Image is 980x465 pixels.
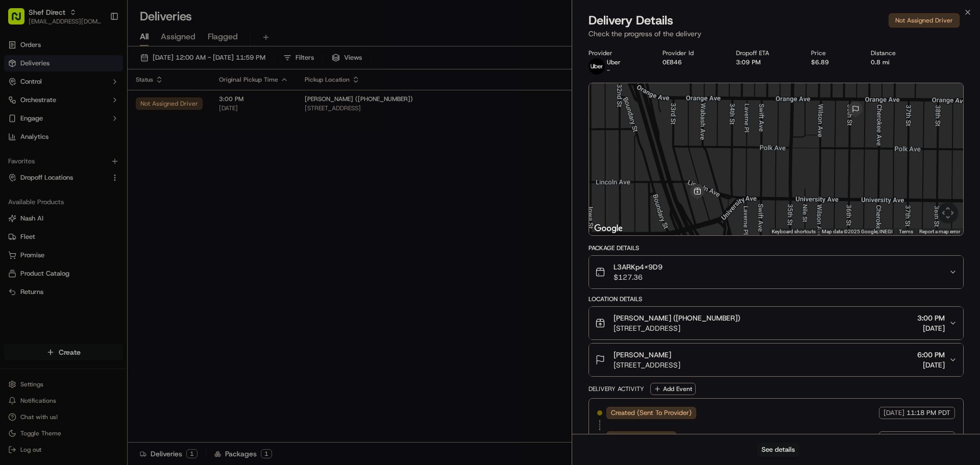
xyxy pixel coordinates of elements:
a: Report a map error [919,229,960,234]
span: Map data ©2025 Google, INEGI [822,229,893,234]
div: Start new chat [46,97,167,107]
button: 0E846 [663,58,682,66]
a: 📗Knowledge Base [6,195,82,213]
span: [PERSON_NAME] ([PHONE_NUMBER]) [614,313,740,323]
span: 11:18 PM PDT [906,433,950,442]
button: See all [158,130,186,142]
button: L3ARKp4x9D9$127.36 [589,256,963,288]
button: Add Event [650,383,696,395]
p: Uber [607,58,621,66]
span: 3:00 PM [917,313,945,323]
button: Keyboard shortcuts [772,228,816,235]
div: 0.8 mi [871,58,921,66]
div: 3:09 PM [736,58,795,66]
span: Delivery Details [589,12,673,29]
span: [STREET_ADDRESS] [614,360,680,370]
span: Pylon [102,224,124,232]
button: [PERSON_NAME] ([PHONE_NUMBER])[STREET_ADDRESS]3:00 PM[DATE] [589,307,963,339]
span: [PERSON_NAME] [614,350,671,360]
img: Shef Support [10,148,27,164]
div: Package Details [589,244,964,252]
a: Powered byPylon [72,224,124,232]
div: Past conversations [10,132,68,140]
span: [DATE] [917,323,945,333]
span: [STREET_ADDRESS] [614,323,740,333]
span: [DATE] [917,360,945,370]
img: 8571987876998_91fb9ceb93ad5c398215_72.jpg [21,97,40,115]
img: Google [592,222,625,235]
span: [DATE] [884,433,904,442]
a: 💻API Documentation [82,195,168,213]
span: API Documentation [96,199,164,209]
img: Nash [10,10,31,31]
div: Delivery Activity [589,385,644,393]
button: [PERSON_NAME][STREET_ADDRESS]6:00 PM[DATE] [589,344,963,376]
span: 6:00 PM [917,350,945,360]
button: See details [757,443,799,457]
p: Check the progress of the delivery [589,29,964,39]
div: Location Details [589,295,964,303]
span: Not Assigned Driver [611,433,672,442]
div: 📗 [10,200,18,208]
span: $127.36 [614,272,663,282]
span: Knowledge Base [20,199,78,209]
div: Price [811,49,854,57]
button: Map camera controls [938,203,958,223]
input: Got a question? Start typing here... [27,66,184,77]
span: [DATE] [79,157,100,165]
img: 1736555255976-a54dd68f-1ca7-489b-9aae-adbdc363a1c4 [10,97,29,115]
span: • [73,157,77,165]
span: 11:18 PM PDT [906,408,950,418]
div: We're available if you need us! [46,107,140,115]
span: L3ARKp4x9D9 [614,262,663,272]
span: [DATE] [884,408,904,418]
a: Terms (opens in new tab) [899,229,913,234]
button: Start new chat [174,100,186,112]
div: Provider [589,49,646,57]
div: Dropoff ETA [736,49,795,57]
a: Open this area in Google Maps (opens a new window) [592,222,625,235]
span: - [607,66,610,75]
img: uber-new-logo.jpeg [589,58,605,75]
div: $6.89 [811,58,854,66]
div: 💻 [86,200,94,208]
span: Created (Sent To Provider) [611,408,692,418]
div: Distance [871,49,921,57]
span: Shef Support [32,157,71,165]
p: Welcome 👋 [10,41,186,57]
div: Provider Id [663,49,719,57]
